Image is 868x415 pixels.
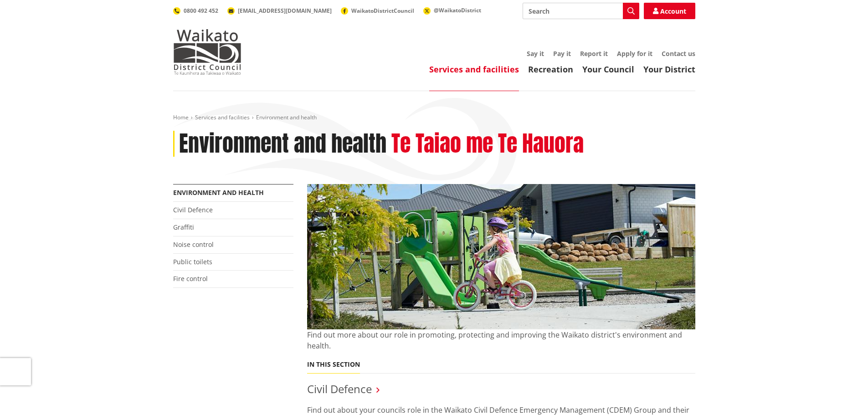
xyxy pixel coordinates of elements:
[307,329,695,351] p: Find out more about our role in promoting, protecting and improving the Waikato district's enviro...
[173,29,241,75] img: Waikato District Council - Te Kaunihera aa Takiwaa o Waikato
[173,240,214,249] a: Noise control
[580,49,608,58] a: Report it
[173,7,218,15] a: 0800 492 452
[173,188,264,197] a: Environment and health
[173,113,189,121] a: Home
[582,64,634,75] a: Your Council
[307,381,372,396] a: Civil Defence
[528,64,573,75] a: Recreation
[173,223,194,231] a: Graffiti
[307,361,360,369] h5: In this section
[429,64,519,75] a: Services and facilities
[643,64,695,75] a: Your District
[307,184,695,329] img: New housing in Pokeno
[662,49,695,58] a: Contact us
[553,49,571,58] a: Pay it
[341,7,414,15] a: WaikatoDistrictCouncil
[644,3,695,19] a: Account
[617,49,652,58] a: Apply for it
[238,7,332,15] span: [EMAIL_ADDRESS][DOMAIN_NAME]
[195,113,250,121] a: Services and facilities
[527,49,544,58] a: Say it
[179,131,386,157] h1: Environment and health
[173,257,212,266] a: Public toilets
[351,7,414,15] span: WaikatoDistrictCouncil
[173,114,695,122] nav: breadcrumb
[227,7,332,15] a: [EMAIL_ADDRESS][DOMAIN_NAME]
[434,6,481,14] span: @WaikatoDistrict
[173,205,213,214] a: Civil Defence
[423,6,481,14] a: @WaikatoDistrict
[173,274,208,283] a: Fire control
[256,113,317,121] span: Environment and health
[184,7,218,15] span: 0800 492 452
[523,3,639,19] input: Search input
[391,131,584,157] h2: Te Taiao me Te Hauora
